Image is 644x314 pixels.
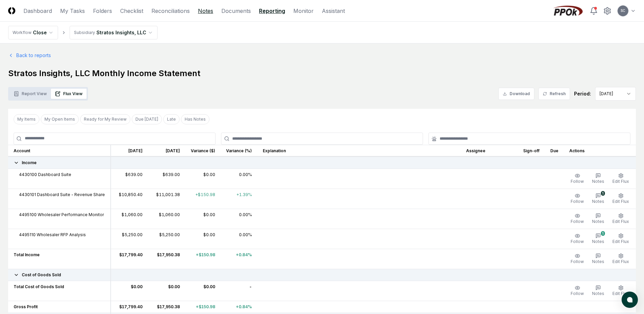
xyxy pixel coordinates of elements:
span: Edit Flux [612,199,629,204]
td: $17,799.40 [111,301,148,313]
button: Refresh [538,88,570,100]
td: $17,950.38 [148,301,185,313]
span: Notes [592,219,604,224]
td: $17,950.38 [148,249,185,269]
button: My Items [14,114,39,124]
td: $1,060.00 [111,209,148,229]
td: +0.84% [221,249,257,269]
td: $10,850.40 [111,189,148,209]
button: Has Notes [181,114,209,124]
span: Edit Flux [612,219,629,224]
button: Edit Flux [611,284,630,298]
button: Report View [10,89,51,99]
button: Download [498,88,534,100]
th: Sign-off [518,145,545,157]
a: Back to reports [8,52,51,59]
th: [DATE] [111,145,148,157]
span: Edit Flux [612,179,629,184]
a: Documents [221,7,251,15]
td: $11,001.38 [148,189,185,209]
th: Assignee [461,145,518,157]
td: $17,799.40 [111,249,148,269]
span: SC [621,8,625,13]
button: Follow [569,212,585,226]
td: $5,250.00 [148,229,185,249]
td: $639.00 [111,169,148,189]
button: Follow [569,252,585,266]
img: PPOk logo [552,5,584,16]
button: Notes [591,284,606,298]
div: 1 [601,191,605,196]
td: +0.84% [221,301,257,313]
th: [DATE] [148,145,185,157]
th: Variance (%) [221,145,257,157]
a: Reporting [259,7,285,15]
span: Notes [592,179,604,184]
td: $0.00 [185,169,221,189]
h1: Stratos Insights, LLC Monthly Income Statement [8,68,636,79]
span: Notes [592,291,604,296]
button: Follow [569,232,585,246]
td: 0.00% [221,169,257,189]
th: Account [8,145,111,157]
span: Edit Flux [612,291,629,296]
button: Edit Flux [611,232,630,246]
a: Checklist [120,7,143,15]
td: +1.39% [221,189,257,209]
td: +$150.98 [185,189,221,209]
td: $0.00 [185,209,221,229]
span: Edit Flux [612,239,629,244]
span: Follow [571,259,584,264]
td: - [221,281,257,301]
td: $0.00 [111,281,148,301]
a: Folders [93,7,112,15]
span: Follow [571,199,584,204]
td: $0.00 [148,281,185,301]
td: +$150.98 [185,249,221,269]
span: 4495100 Wholesaler Performance Monitor [19,212,104,218]
button: Edit Flux [611,212,630,226]
td: $1,060.00 [148,209,185,229]
div: Subsidiary [74,30,95,36]
th: Explanation [257,145,461,157]
span: Income [22,160,37,166]
td: +$150.98 [185,301,221,313]
span: Notes [592,259,604,264]
span: Gross Profit [14,304,38,310]
span: Total Income [14,252,40,258]
td: 0.00% [221,209,257,229]
button: SC [617,5,629,17]
button: Notes [591,172,606,186]
button: Edit Flux [611,192,630,206]
a: Reconciliations [151,7,190,15]
th: Variance ($) [185,145,221,157]
button: Edit Flux [611,172,630,186]
span: 4495110 Wholesaler RFP Analysis [19,232,86,238]
a: Assistant [322,7,345,15]
span: Total Cost of Goods Sold [14,284,64,290]
button: Notes [591,212,606,226]
td: 0.00% [221,229,257,249]
th: Actions [564,145,636,157]
span: Follow [571,239,584,244]
a: Monitor [293,7,314,15]
td: $639.00 [148,169,185,189]
button: Edit Flux [611,252,630,266]
a: Dashboard [23,7,52,15]
button: Ready for My Review [80,114,130,124]
button: My Open Items [41,114,79,124]
td: $0.00 [185,281,221,301]
span: Follow [571,179,584,184]
button: Due Today [132,114,162,124]
img: Logo [8,7,15,14]
a: My Tasks [60,7,85,15]
button: 1Notes [591,192,606,206]
span: Cost of Goods Sold [22,272,61,278]
button: Late [163,114,180,124]
span: Notes [592,199,604,204]
span: Follow [571,291,584,296]
nav: breadcrumb [8,26,158,39]
span: 4430100 Dashboard Suite [19,172,71,178]
span: Notes [592,239,604,244]
button: 1Notes [591,232,606,246]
